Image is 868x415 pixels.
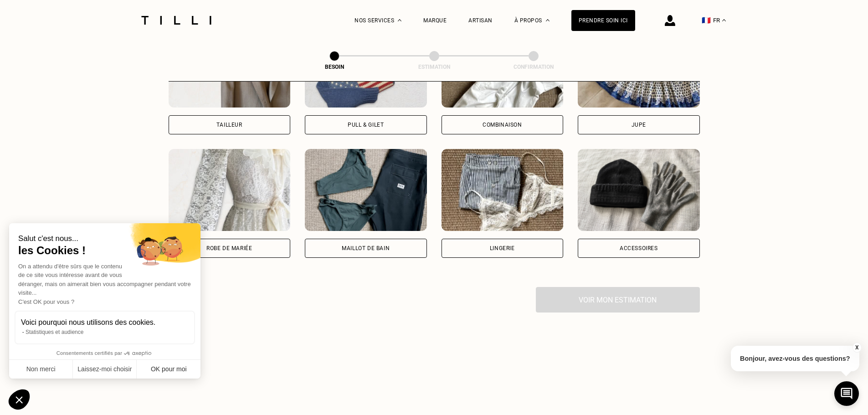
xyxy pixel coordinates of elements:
div: Confirmation [488,64,579,70]
button: X [852,343,861,353]
img: icône connexion [665,15,675,26]
span: 🇫🇷 [702,16,711,25]
div: Estimation [389,64,480,70]
p: Bonjour, avez-vous des questions? [731,346,859,371]
img: menu déroulant [722,19,726,21]
div: Tailleur [216,122,242,128]
div: Combinaison [483,122,522,128]
div: Jupe [632,122,646,128]
img: Menu déroulant [398,19,401,21]
img: Tilli retouche votre Lingerie [442,149,564,231]
a: Marque [423,17,447,24]
img: Logo du service de couturière Tilli [138,16,215,25]
div: Lingerie [490,246,515,251]
div: Maillot de bain [342,246,390,251]
a: Artisan [468,17,493,24]
img: Menu déroulant à propos [546,19,550,21]
img: Tilli retouche votre Robe de mariée [169,149,291,231]
div: Besoin [289,64,380,70]
div: Robe de mariée [206,246,252,251]
a: Prendre soin ici [571,10,635,31]
div: Pull & gilet [348,122,384,128]
img: Tilli retouche votre Accessoires [578,149,700,231]
div: Accessoires [620,246,658,251]
img: Tilli retouche votre Maillot de bain [305,149,427,231]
